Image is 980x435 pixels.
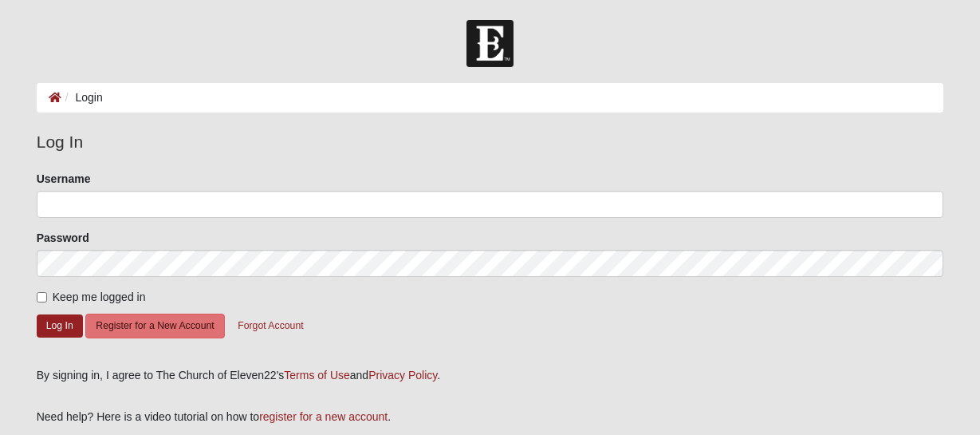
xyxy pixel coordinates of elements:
[37,171,91,187] label: Username
[37,409,944,425] p: Need help? Here is a video tutorial on how to .
[37,230,89,246] label: Password
[466,20,514,67] img: Church of Eleven22 Logo
[284,369,349,382] a: Terms of Use
[37,314,83,338] button: Log In
[227,314,313,338] button: Forgot Account
[61,89,103,106] li: Login
[85,314,224,338] button: Register for a New Account
[37,292,47,303] input: Keep me logged in
[37,129,944,155] legend: Log In
[368,369,437,382] a: Privacy Policy
[53,291,146,303] span: Keep me logged in
[37,367,944,384] div: By signing in, I agree to The Church of Eleven22's and .
[259,410,388,423] a: register for a new account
